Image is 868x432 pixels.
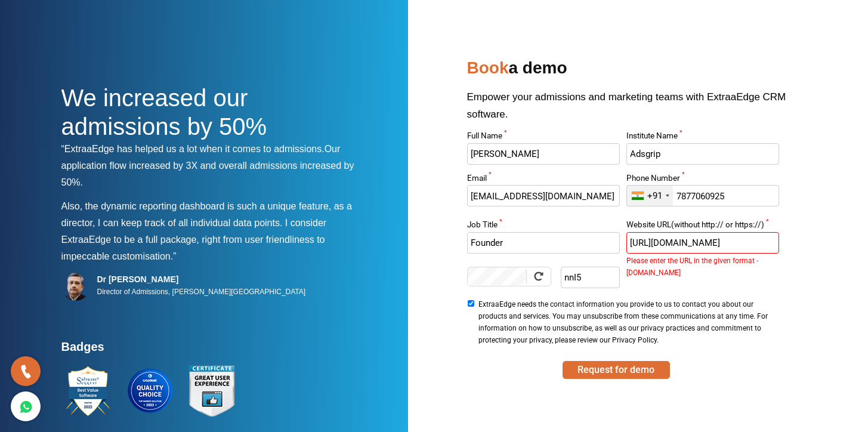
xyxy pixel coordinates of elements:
span: Book [467,58,509,77]
input: Enter Full Name [467,143,620,165]
span: Our application flow increased by 3X and overall admissions increased by 50%. [61,144,354,187]
h4: Badges [61,340,366,361]
h2: a demo [467,54,807,88]
button: SUBMIT [563,361,670,379]
label: Email [467,174,620,186]
span: We increased our admissions by 50% [61,85,267,140]
label: Please enter the URL in the given format - [DOMAIN_NAME] [626,255,779,258]
input: Enter Email [467,185,620,206]
span: I consider ExtraaEdge to be a full package, right from user friendliness to impeccable customisat... [61,218,327,261]
span: “ExtraaEdge has helped us a lot when it comes to admissions. [61,144,325,154]
input: Enter Text [561,267,620,288]
div: +91 [647,190,662,202]
label: Website URL(without http:// or https://) [626,221,779,232]
span: Also, the dynamic reporting dashboard is such a unique feature, as a director, I can keep track o... [61,201,352,228]
p: Director of Admissions, [PERSON_NAME][GEOGRAPHIC_DATA] [97,285,306,299]
div: India (भारत): +91 [627,186,673,206]
label: Institute Name [626,132,779,143]
input: Enter Job Title [467,232,620,254]
input: ExtraaEdge needs the contact information you provide to us to contact you about our products and ... [467,300,475,307]
h5: Dr [PERSON_NAME] [97,274,306,285]
p: Empower your admissions and marketing teams with ExtraaEdge CRM software. [467,88,807,132]
input: Enter Phone Number [626,185,779,206]
input: Enter Website URL [626,232,779,254]
input: Enter Institute Name [626,143,779,165]
label: Job Title [467,221,620,232]
span: ExtraaEdge needs the contact information you provide to us to contact you about our products and ... [478,298,776,346]
label: Phone Number [626,174,779,186]
label: Full Name [467,132,620,143]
